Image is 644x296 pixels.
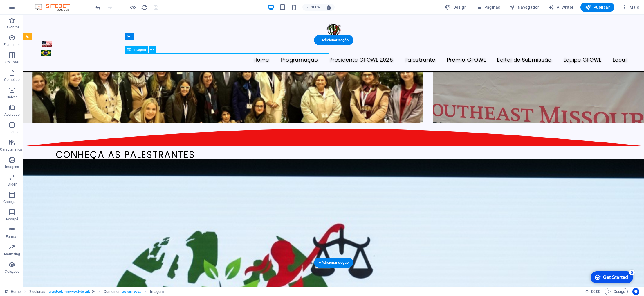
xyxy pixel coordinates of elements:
p: Favoritos [4,25,19,30]
span: Publicar [585,4,610,10]
p: Slider [8,182,17,187]
span: Clique para selecionar. Clique duas vezes para editar [29,288,46,295]
p: Elementos [3,42,20,47]
div: + Adicionar seção [314,35,353,45]
span: Navegador [509,4,539,10]
button: Clique aqui para sair do modo de visualização e continuar editando [129,4,136,11]
button: reload [141,4,148,11]
button: 100% [302,4,323,11]
span: Imagem [134,48,146,51]
div: Get Started 5 items remaining, 0% complete [5,3,47,15]
p: Rodapé [6,217,18,222]
nav: breadcrumb [29,288,164,295]
span: Mais [621,4,639,10]
i: Desfazer: Mover elementos (Ctrl+Z) [95,4,101,11]
span: Clique para selecionar. Clique duas vezes para editar [150,288,164,295]
p: Caixas [7,95,18,99]
span: . preset-columns-two-v2-default [48,288,90,295]
i: Recarregar página [141,4,148,11]
span: : [595,289,596,294]
button: Design [443,3,469,12]
button: undo [94,4,101,11]
span: Clique para selecionar. Clique duas vezes para editar [104,288,120,295]
div: Get Started [17,6,42,12]
p: Imagens [5,165,19,169]
i: Ao redimensionar, ajusta automaticamente o nível de zoom para caber no dispositivo escolhido. [326,5,331,10]
button: Publicar [580,3,614,12]
span: Design [445,4,467,10]
button: Páginas [474,3,502,12]
button: Mais [619,3,641,12]
div: 5 [43,1,49,7]
p: Cabeçalho [3,199,21,204]
div: + Adicionar seção [314,258,353,268]
p: Formas [6,234,18,239]
button: Código [605,288,628,295]
p: Tabelas [6,130,18,134]
h6: Tempo de sessão [585,288,600,295]
img: Editor Logo [33,4,77,11]
span: Páginas [476,4,500,10]
span: AI Writer [548,4,573,10]
p: Colunas [5,60,19,65]
span: Código [607,288,625,295]
button: Usercentrics [632,288,639,295]
button: AI Writer [546,3,576,12]
p: Marketing [4,252,20,256]
a: Clique para cancelar a seleção. Clique duas vezes para abrir as Páginas [5,288,21,295]
p: Conteúdo [4,77,20,82]
h6: 100% [311,4,320,11]
i: Este elemento é uma predefinição personalizável [92,290,95,293]
button: Navegador [507,3,541,12]
p: Coleções [5,269,19,274]
span: . columns-box [122,288,141,295]
span: 00 00 [591,288,600,295]
p: Acordeão [4,112,20,117]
